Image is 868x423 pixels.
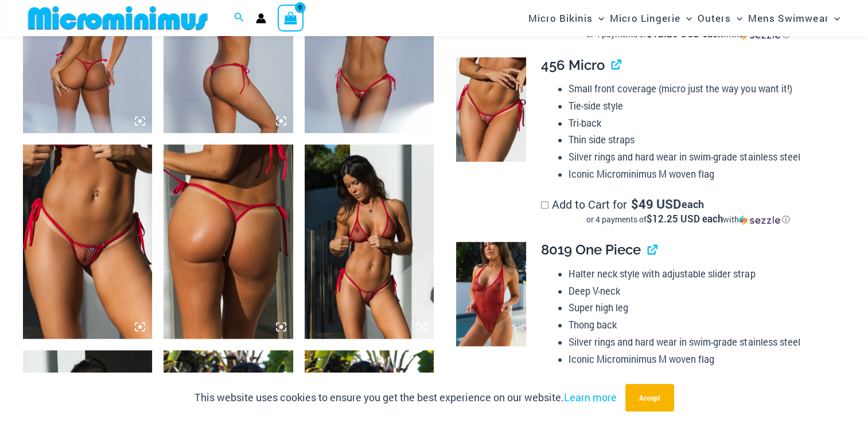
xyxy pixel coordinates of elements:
button: Accept [625,384,674,412]
a: View Shopping Cart, empty [278,5,304,31]
span: $ [631,195,639,212]
span: Micro Lingerie [610,3,680,33]
span: each [682,198,704,210]
span: Micro Bikinis [528,3,593,33]
img: Summer Storm Red 456 Micro [164,144,293,338]
img: Sezzle [739,215,780,225]
li: Tri-back [569,115,835,132]
img: Summer Storm Red 8019 One Piece [456,242,526,346]
input: Add to Cart for$49 USD eachor 4 payments of$12.25 USD eachwithSezzle Click to learn more about Se... [541,201,548,209]
div: or 4 payments of with [541,214,836,225]
span: Outers [698,3,731,33]
li: Thin side straps [569,131,835,148]
span: Menu Toggle [731,3,742,33]
a: Micro LingerieMenu ToggleMenu Toggle [607,3,695,33]
span: $12.25 USD each [647,212,723,225]
p: This website uses cookies to ensure you get the best experience on our website. [194,389,617,406]
span: Menu Toggle [680,3,692,33]
label: Add to Cart for [541,197,836,225]
li: Iconic Microminimus M woven flag [569,166,835,183]
a: Account icon link [256,13,266,23]
li: Halter neck style with adjustable slider strap [569,265,835,283]
img: Summer Storm Red 456 Micro [23,144,152,338]
nav: Site Navigation [524,2,845,34]
span: 49 USD [631,198,681,210]
span: Menu Toggle [828,3,840,33]
img: Summer Storm Red 312 Tri Top 456 Micro [305,144,434,338]
a: Search icon link [234,11,244,26]
li: Deep V-neck [569,283,835,300]
li: Silver rings and hard wear in swim-grade stainless steel [569,334,835,351]
div: or 4 payments of$12.25 USD eachwithSezzle Click to learn more about Sezzle [541,214,836,225]
img: Summer Storm Red 456 Micro [456,57,526,162]
a: Micro BikinisMenu ToggleMenu Toggle [526,3,607,33]
li: Thong back [569,316,835,334]
span: Menu Toggle [593,3,604,33]
li: Iconic Microminimus M woven flag [569,351,835,368]
li: Super high leg [569,299,835,316]
li: Tie-side style [569,97,835,115]
li: Small front coverage (micro just the way you want it!) [569,80,835,97]
img: MM SHOP LOGO FLAT [24,5,212,31]
a: OutersMenu ToggleMenu Toggle [695,3,745,33]
span: Mens Swimwear [748,3,828,33]
span: 8019 One Piece [541,241,641,258]
span: 456 Micro [541,57,605,73]
li: Silver rings and hard wear in swim-grade stainless steel [569,148,835,166]
a: Mens SwimwearMenu ToggleMenu Toggle [745,3,843,33]
a: Learn more [564,390,617,404]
